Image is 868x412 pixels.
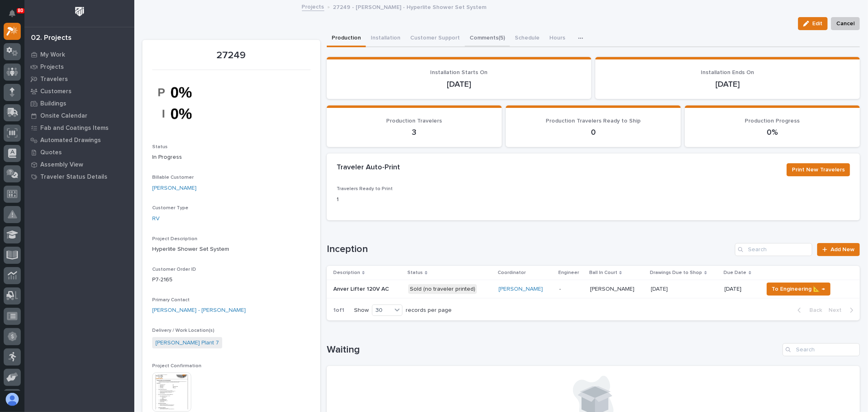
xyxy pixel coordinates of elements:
[465,30,510,47] button: Comments (5)
[829,307,846,314] span: Next
[651,284,670,293] p: [DATE]
[812,20,822,27] span: Edit
[405,30,465,47] button: Customer Support
[825,307,860,314] button: Next
[302,2,324,11] a: Projects
[498,268,526,277] p: Coordinator
[72,4,87,19] img: Workspace Logo
[701,70,754,75] span: Installation Ends On
[817,243,860,256] a: Add New
[589,268,617,277] p: Ball In Court
[152,184,197,193] a: [PERSON_NAME]
[333,284,391,293] p: Anver Lifter 120V AC
[152,50,310,61] p: 27249
[40,161,83,169] p: Assembly View
[354,307,369,314] p: Show
[40,51,65,59] p: My Work
[40,125,109,132] p: Fab and Coatings Items
[24,73,134,85] a: Travelers
[152,75,213,131] img: NArfVXXj4My-6lYOYmVQcLr1vFrvn0FGIzyEpG2XD24
[31,34,72,43] div: 02. Projects
[152,153,310,162] p: In Progress
[650,268,702,277] p: Drawings Due to Shop
[798,17,828,30] button: Edit
[152,237,197,241] span: Project Description
[24,97,134,110] a: Buildings
[24,158,134,171] a: Assembly View
[40,64,64,71] p: Projects
[498,286,543,293] a: [PERSON_NAME]
[407,268,423,277] p: Status
[430,70,488,75] span: Installation Starts On
[10,10,21,23] div: Notifications80
[337,163,400,172] h2: Traveler Auto-Print
[40,137,101,144] p: Automated Drawings
[590,284,636,293] p: [PERSON_NAME]
[327,30,366,47] button: Production
[333,2,487,11] p: 27249 - [PERSON_NAME] - Hyperlite Shower Set System
[792,165,845,175] span: Print New Travelers
[152,276,310,284] p: P7-2165
[24,146,134,158] a: Quotes
[18,8,23,13] p: 80
[366,30,405,47] button: Installation
[152,298,190,302] span: Primary Contact
[836,19,855,28] span: Cancel
[605,79,850,89] p: [DATE]
[510,30,544,47] button: Schedule
[327,344,779,356] h1: Waiting
[40,149,62,156] p: Quotes
[559,268,579,277] p: Engineer
[24,122,134,134] a: Fab and Coatings Items
[4,391,21,408] button: users-avatar
[735,243,812,256] input: Search
[725,286,757,293] p: [DATE]
[152,145,168,149] span: Status
[152,306,246,315] a: [PERSON_NAME] - [PERSON_NAME]
[337,186,393,191] span: Travelers Ready to Print
[152,364,201,368] span: Project Confirmation
[333,268,360,277] p: Description
[24,85,134,97] a: Customers
[4,5,21,22] button: Notifications
[24,171,134,183] a: Traveler Status Details
[831,17,860,30] button: Cancel
[337,127,492,137] p: 3
[745,118,800,124] span: Production Progress
[40,76,68,83] p: Travelers
[767,283,831,296] button: To Engineering 📐 →
[152,215,160,223] a: RV
[560,286,584,293] p: -
[544,30,570,47] button: Hours
[152,206,188,210] span: Customer Type
[787,163,850,176] button: Print New Travelers
[40,112,87,120] p: Onsite Calendar
[40,88,72,95] p: Customers
[695,127,850,137] p: 0%
[408,284,477,294] div: Sold (no traveler printed)
[40,173,107,181] p: Traveler Status Details
[724,268,747,277] p: Due Date
[337,195,501,204] p: 1
[24,61,134,73] a: Projects
[40,100,66,107] p: Buildings
[783,343,860,356] input: Search
[24,134,134,146] a: Automated Drawings
[516,127,671,137] p: 0
[327,280,860,298] tr: Anver Lifter 120V ACAnver Lifter 120V AC Sold (no traveler printed)[PERSON_NAME] -[PERSON_NAME][P...
[406,307,452,314] p: records per page
[372,306,392,315] div: 30
[327,300,351,320] p: 1 of 1
[337,79,582,89] p: [DATE]
[386,118,442,124] span: Production Travelers
[24,48,134,61] a: My Work
[24,110,134,122] a: Onsite Calendar
[791,307,825,314] button: Back
[327,243,732,255] h1: Inception
[152,328,214,333] span: Delivery / Work Location(s)
[152,267,196,272] span: Customer Order ID
[772,284,825,294] span: To Engineering 📐 →
[152,245,310,254] p: Hyperlite Shower Set System
[152,175,194,180] span: Billable Customer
